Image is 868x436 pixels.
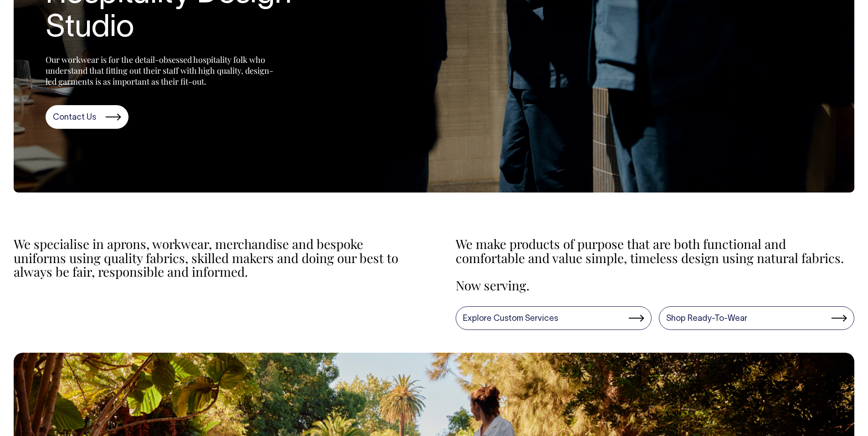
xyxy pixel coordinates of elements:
p: Now serving. [456,279,854,293]
a: Explore Custom Services [456,306,652,330]
p: We make products of purpose that are both functional and comfortable and value simple, timeless d... [456,237,854,265]
a: Shop Ready-To-Wear [659,306,855,330]
a: Contact Us [46,105,128,129]
p: Our workwear is for the detail-obsessed hospitality folk who understand that fitting out their st... [46,54,273,87]
p: We specialise in aprons, workwear, merchandise and bespoke uniforms using quality fabrics, skille... [14,237,412,279]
